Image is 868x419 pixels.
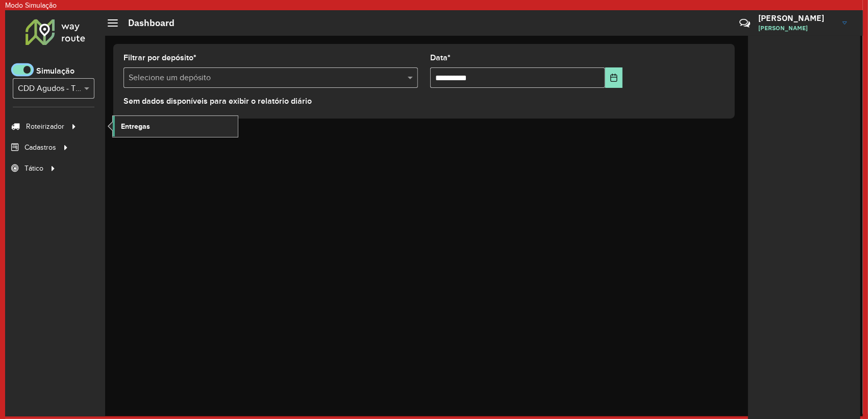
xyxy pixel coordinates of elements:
a: Cadastros [5,137,71,157]
h2: Dashboard [118,17,175,29]
a: Entregas [113,116,238,136]
label: Data [430,52,451,64]
a: Roteirizador [5,116,80,136]
label: Simulação [36,65,75,77]
a: Tático [5,158,59,178]
h3: [PERSON_NAME] [758,13,835,23]
span: [PERSON_NAME] [758,24,835,33]
span: Roteirizador [26,121,64,132]
a: [PERSON_NAME][PERSON_NAME] [758,10,855,36]
button: Choose Date [605,67,623,88]
span: Entregas [121,121,150,132]
span: Tático [24,163,43,174]
span: Cadastros [24,142,56,153]
label: Sem dados disponíveis para exibir o relatório diário [123,95,312,107]
ng-select: CDD Agudos - Testes PyVRP [13,78,94,99]
a: Contato Rápido [734,12,756,34]
label: Filtrar por depósito [123,52,196,64]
